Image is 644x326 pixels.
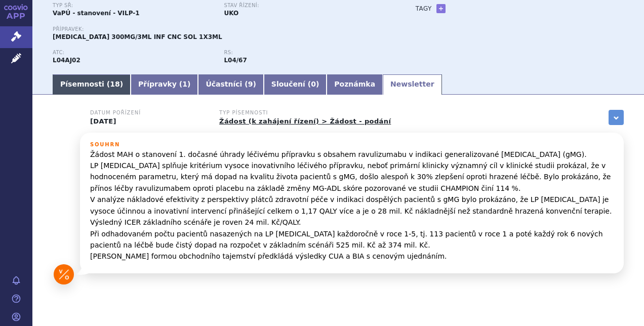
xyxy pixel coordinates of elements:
a: zobrazit vše [609,110,624,125]
h3: Datum pořízení [90,110,207,116]
p: RS: [224,50,385,56]
p: Stav řízení: [224,3,385,9]
a: Poznámka [327,74,383,95]
a: Sloučení (0) [264,74,327,95]
strong: RAVULIZUMAB [53,57,80,64]
h3: Souhrn [90,142,614,148]
span: [MEDICAL_DATA] 300MG/3ML INF CNC SOL 1X3ML [53,33,222,40]
a: Účastníci (9) [198,74,263,95]
h3: Typ písemnosti [219,110,391,116]
a: Žádost (k zahájení řízení) > Žádost - podání [219,117,391,125]
a: Písemnosti (18) [53,74,131,95]
strong: UKO [224,10,238,17]
strong: VaPÚ - stanovení - VILP-1 [53,10,140,17]
p: Žádost MAH o stanovení 1. dočasné úhrady léčivému přípravku s obsahem ravulizumabu v indikaci gen... [90,149,614,262]
span: 9 [248,80,253,88]
span: 18 [110,80,119,88]
a: + [436,4,446,13]
p: ATC: [53,50,214,56]
a: Newsletter [383,74,442,95]
span: 1 [182,80,187,88]
span: 0 [311,80,316,88]
p: [DATE] [90,117,207,126]
a: Přípravky (1) [131,74,198,95]
h3: Tagy [416,3,432,15]
strong: ravulizumab [224,57,247,64]
p: Typ SŘ: [53,3,214,9]
p: Přípravek: [53,26,395,32]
